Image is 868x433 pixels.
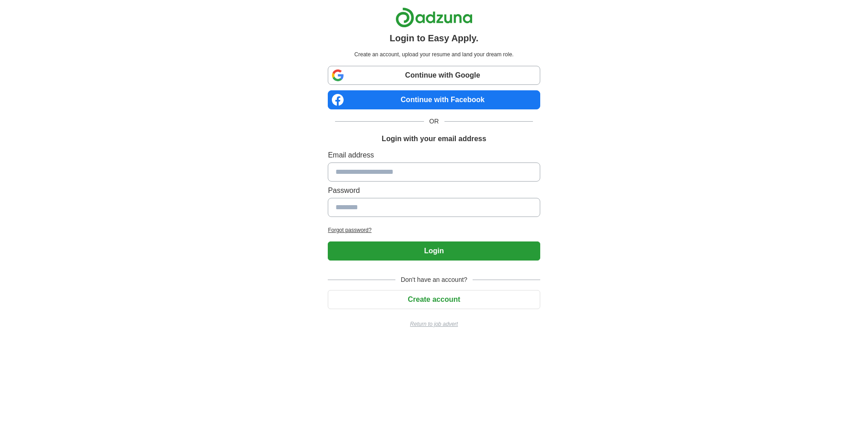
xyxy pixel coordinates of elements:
[328,241,540,261] button: Login
[390,31,478,45] h1: Login to Easy Apply.
[395,7,473,28] img: Adzuna logo
[328,295,540,303] a: Create account
[395,275,473,285] span: Don't have an account?
[328,185,540,196] label: Password
[328,66,540,85] a: Continue with Google
[328,150,540,161] label: Email address
[424,117,444,126] span: OR
[328,226,540,234] a: Forgot password?
[330,50,538,59] p: Create an account, upload your resume and land your dream role.
[382,133,486,144] h1: Login with your email address
[328,90,540,109] a: Continue with Facebook
[328,320,540,328] a: Return to job advert
[328,290,540,309] button: Create account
